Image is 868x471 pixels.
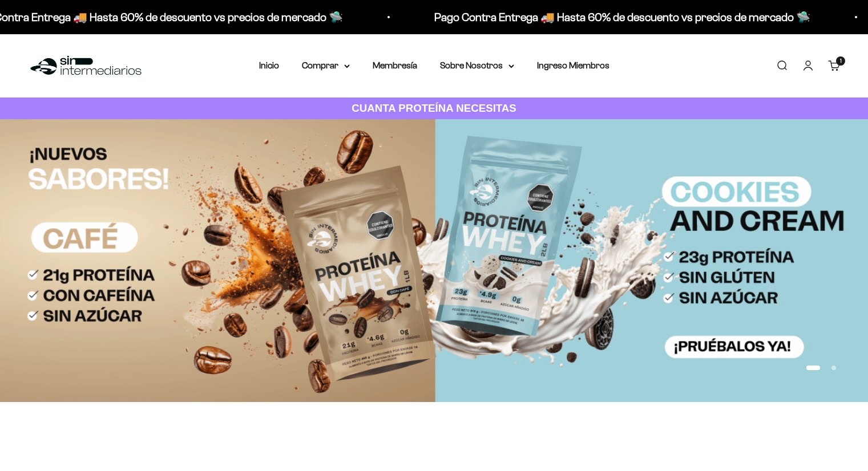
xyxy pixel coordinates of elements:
a: Inicio [259,60,279,70]
span: 1 [840,58,842,64]
summary: Comprar [302,58,350,73]
p: Pago Contra Entrega 🚚 Hasta 60% de descuento vs precios de mercado 🛸 [430,8,806,26]
strong: CUANTA PROTEÍNA NECESITAS [352,102,516,114]
a: Ingreso Miembros [537,60,609,70]
a: Membresía [373,60,417,70]
summary: Sobre Nosotros [440,58,514,73]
